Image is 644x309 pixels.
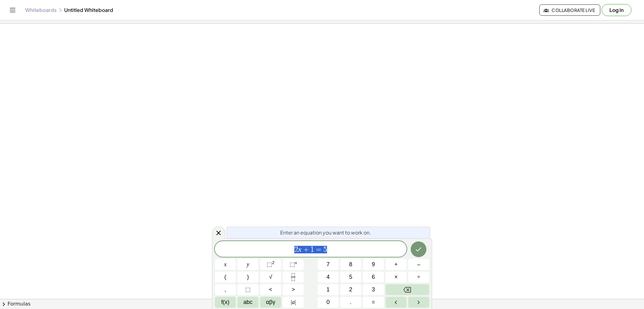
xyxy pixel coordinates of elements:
[295,260,297,265] sup: n
[323,246,327,253] span: 5
[215,297,236,308] button: Functions
[224,260,227,269] span: x
[237,297,258,308] button: Alphabet
[225,285,226,294] span: ,
[291,285,295,294] span: >
[326,298,330,306] span: 0
[280,229,371,236] span: Enter an equation you want to work on.
[408,297,429,308] button: Right arrow
[350,298,352,306] span: .
[260,297,281,308] button: Greek alphabet
[247,273,249,281] span: )
[272,260,275,265] sup: 2
[363,297,384,308] button: Equals
[269,273,272,281] span: √
[372,298,375,306] span: =
[363,259,384,270] button: 9
[417,260,420,269] span: –
[411,241,426,257] button: Done
[25,7,57,13] a: Whiteboards
[394,273,398,281] span: ×
[291,299,292,305] span: |
[267,261,272,268] span: ⬚
[298,245,302,253] var: x
[340,297,361,308] button: .
[260,272,281,283] button: Square root
[386,284,429,295] button: Backspace
[386,272,407,283] button: Times
[539,4,600,16] button: Collaborate Live
[290,261,295,268] span: ⬚
[318,284,339,295] button: 1
[260,284,281,295] button: Less than
[349,260,352,269] span: 8
[318,297,339,308] button: 0
[269,285,272,294] span: <
[8,5,18,15] button: Toggle navigation
[291,298,296,306] span: a
[386,259,407,270] button: Plus
[215,284,236,295] button: ,
[349,285,352,294] span: 2
[363,272,384,283] button: 6
[349,273,352,281] span: 5
[221,298,230,306] span: f(x)
[545,7,595,13] span: Collaborate Live
[266,298,275,306] span: αβγ
[372,260,375,269] span: 9
[310,246,314,253] span: 1
[295,299,296,305] span: |
[326,273,330,281] span: 4
[340,272,361,283] button: 5
[247,260,249,269] span: y
[417,273,420,281] span: ÷
[602,4,631,16] button: Log in
[237,272,258,283] button: )
[237,284,258,295] button: Placeholder
[372,273,375,281] span: 6
[326,285,330,294] span: 1
[215,259,236,270] button: x
[340,284,361,295] button: 2
[386,297,407,308] button: Left arrow
[245,285,251,294] span: ⬚
[372,285,375,294] span: 3
[314,246,323,253] span: =
[283,272,304,283] button: Fraction
[394,260,398,269] span: +
[340,259,361,270] button: 8
[302,246,311,253] span: +
[294,246,298,253] span: 2
[283,259,304,270] button: Superscript
[237,259,258,270] button: y
[363,284,384,295] button: 3
[318,272,339,283] button: 4
[225,273,226,281] span: (
[283,297,304,308] button: Absolute value
[408,272,429,283] button: Divide
[408,259,429,270] button: Minus
[283,284,304,295] button: Greater than
[326,260,330,269] span: 7
[215,272,236,283] button: (
[243,298,253,306] span: abc
[260,259,281,270] button: Squared
[318,259,339,270] button: 7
